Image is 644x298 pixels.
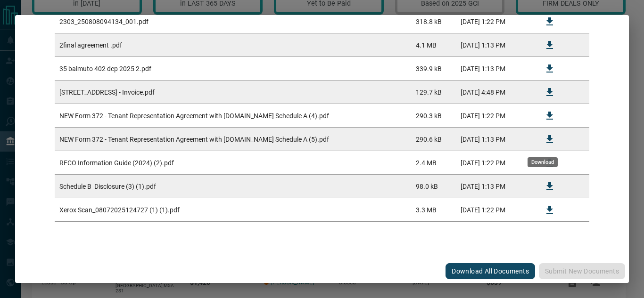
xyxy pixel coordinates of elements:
td: 2final agreement .pdf [55,33,411,57]
div: Download [528,157,558,167]
td: Xerox Scan_08072025124727 (1) (1).pdf [55,198,411,222]
td: [DATE] 1:13 PM [456,175,534,198]
td: [DATE] 4:48 PM [456,81,534,104]
button: Download [538,128,561,151]
td: [DATE] 1:22 PM [456,10,534,33]
td: 318.8 kB [411,10,456,33]
td: NEW Form 372 - Tenant Representation Agreement with [DOMAIN_NAME] Schedule A (4).pdf [55,104,411,128]
button: Download [538,199,561,221]
td: 2.4 MB [411,151,456,175]
td: [STREET_ADDRESS] - Invoice.pdf [55,81,411,104]
button: Download [538,81,561,104]
button: Download All Documents [446,263,535,279]
td: 290.3 kB [411,104,456,128]
td: [DATE] 1:22 PM [456,198,534,222]
td: 339.9 kB [411,57,456,81]
td: [DATE] 1:13 PM [456,33,534,57]
td: 290.6 kB [411,128,456,151]
td: 98.0 kB [411,175,456,198]
td: 3.3 MB [411,198,456,222]
td: 4.1 MB [411,33,456,57]
td: 35 balmuto 402 dep 2025 2.pdf [55,57,411,81]
td: Schedule B_Disclosure (3) (1).pdf [55,175,411,198]
td: [DATE] 1:22 PM [456,104,534,128]
button: Download [538,10,561,33]
td: [DATE] 1:13 PM [456,57,534,81]
button: Download [538,175,561,198]
td: 2303_250808094134_001.pdf [55,10,411,33]
button: Download [538,57,561,80]
td: RECO Information Guide (2024) (2).pdf [55,151,411,175]
td: [DATE] 1:22 PM [456,151,534,175]
td: 129.7 kB [411,81,456,104]
td: NEW Form 372 - Tenant Representation Agreement with [DOMAIN_NAME] Schedule A (5).pdf [55,128,411,151]
td: [DATE] 1:13 PM [456,128,534,151]
button: Download [538,34,561,56]
button: Download [538,105,561,127]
